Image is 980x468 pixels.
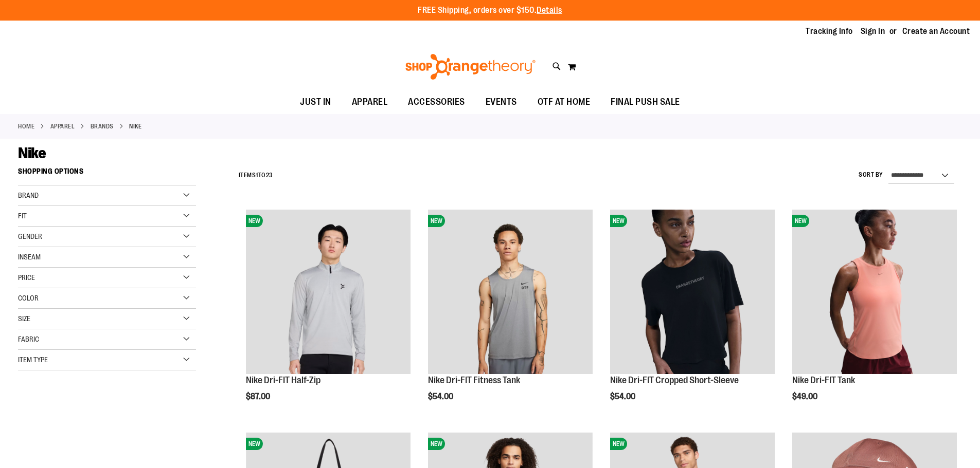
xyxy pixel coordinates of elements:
[246,210,411,376] a: Nike Dri-FIT Half-ZipNEW
[902,26,970,37] a: Create an Account
[342,90,398,114] a: APPAREL
[18,355,48,364] span: Item Type
[246,210,411,374] img: Nike Dri-FIT Half-Zip
[18,314,30,323] span: Size
[428,215,445,227] span: NEW
[428,438,445,450] span: NEW
[246,215,263,227] span: NEW
[266,172,273,179] span: 23
[418,5,562,16] p: FREE Shipping, orders over $150.
[18,212,27,220] span: Fit
[352,90,388,114] span: APPAREL
[18,162,196,185] strong: Shopping Options
[610,375,739,385] a: Nike Dri-FIT Cropped Short-Sleeve
[18,253,41,261] span: Inseam
[792,375,855,385] a: Nike Dri-FIT Tank
[18,273,35,282] span: Price
[486,90,517,114] span: EVENTS
[605,204,780,427] div: product
[246,375,320,385] a: Nike Dri-FIT Half-Zip
[527,90,601,114] a: OTF AT HOME
[610,210,775,374] img: Nike Dri-FIT Cropped Short-Sleeve
[600,90,690,114] a: FINAL PUSH SALE
[300,90,331,114] span: JUST IN
[290,90,342,114] a: JUST IN
[428,210,593,376] a: Nike Dri-FIT Fitness TankNEW
[398,90,475,114] a: ACCESSORIES
[18,144,46,162] span: Nike
[239,167,273,183] h2: Items to
[859,171,883,179] label: Sort By
[610,438,627,450] span: NEW
[610,215,627,227] span: NEW
[792,210,957,374] img: Nike Dri-FIT Tank
[538,90,591,114] span: OTF AT HOME
[129,122,141,131] strong: Nike
[537,6,562,15] a: Details
[50,122,75,131] a: APPAREL
[806,26,853,37] a: Tracking Info
[611,90,680,114] span: FINAL PUSH SALE
[787,204,962,427] div: product
[241,204,416,427] div: product
[428,375,520,385] a: Nike Dri-FIT Fitness Tank
[428,210,593,374] img: Nike Dri-FIT Fitness Tank
[423,204,598,427] div: product
[18,335,39,343] span: Fabric
[475,90,527,114] a: EVENTS
[792,215,809,227] span: NEW
[792,392,819,401] span: $49.00
[18,191,39,199] span: Brand
[428,392,455,401] span: $54.00
[792,210,957,376] a: Nike Dri-FIT TankNEW
[18,294,39,302] span: Color
[408,90,465,114] span: ACCESSORIES
[610,392,637,401] span: $54.00
[246,438,263,450] span: NEW
[610,210,775,376] a: Nike Dri-FIT Cropped Short-SleeveNEW
[91,122,114,131] a: BRANDS
[18,232,42,240] span: Gender
[256,172,258,179] span: 1
[404,54,537,80] img: Shop Orangetheory
[861,26,885,37] a: Sign In
[246,392,272,401] span: $87.00
[18,122,34,131] a: Home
